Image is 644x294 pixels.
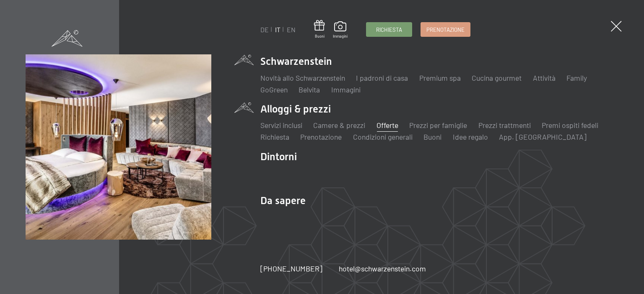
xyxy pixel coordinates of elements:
[260,73,345,82] a: Novità allo Schwarzenstein
[333,34,348,39] span: Immagini
[533,73,556,82] a: Attività
[419,73,461,82] a: Premium spa
[409,120,467,130] a: Prezzi per famiglie
[376,26,402,33] span: Richiesta
[275,26,280,33] a: IT
[353,132,413,141] a: Condizioni generali
[423,132,441,141] a: Buoni
[339,263,426,274] a: hotel@schwarzenstein.com
[314,20,325,39] a: Buoni
[499,132,587,141] a: App. [GEOGRAPHIC_DATA]
[421,23,470,36] a: Prenotazione
[287,26,296,33] a: EN
[472,73,522,82] a: Cucina gourmet
[542,120,598,130] a: Premi ospiti fedeli
[566,73,587,82] a: Family
[314,34,325,39] span: Buoni
[333,21,348,39] a: Immagini
[478,120,531,130] a: Prezzi trattmenti
[260,263,322,274] a: [PHONE_NUMBER]
[366,23,412,36] a: Richiesta
[260,120,302,130] a: Servizi inclusi
[453,132,488,141] a: Idee regalo
[260,264,322,273] span: [PHONE_NUMBER]
[299,85,320,94] a: Belvita
[313,120,365,130] a: Camere & prezzi
[377,120,398,130] a: Offerte
[260,85,288,94] a: GoGreen
[260,26,269,33] a: DE
[356,73,408,82] a: I padroni di casa
[426,26,465,33] span: Prenotazione
[300,132,342,141] a: Prenotazione
[260,132,289,141] a: Richiesta
[331,85,361,94] a: Immagini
